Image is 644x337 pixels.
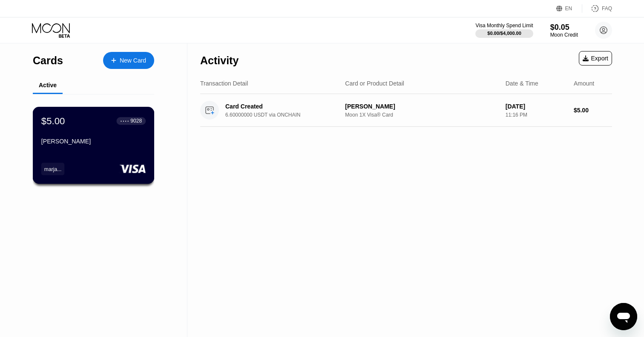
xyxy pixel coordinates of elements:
div: FAQ [602,6,612,11]
div: [PERSON_NAME] [41,138,146,145]
div: Moon 1X Visa® Card [345,112,498,118]
div: $5.00 [574,107,612,114]
div: Active [39,82,57,89]
div: Visa Monthly Spend Limit$0.00/$4,000.00 [475,23,533,38]
div: Export [583,55,608,62]
div: [DATE] [506,103,567,110]
div: ● ● ● ● [121,120,129,122]
div: Date & Time [506,80,538,87]
div: 6.60000000 USDT via ONCHAIN [225,112,350,118]
div: $0.05Moon Credit [550,23,578,38]
div: Visa Monthly Spend Limit [475,23,533,29]
div: New Card [103,52,154,69]
div: marja... [44,166,61,172]
iframe: Button to launch messaging window [610,303,637,330]
div: Card Created6.60000000 USDT via ONCHAIN[PERSON_NAME]Moon 1X Visa® Card[DATE]11:16 PM$5.00 [200,94,612,127]
div: Activity [200,54,239,67]
div: Card Created [225,103,341,110]
div: [PERSON_NAME] [345,103,498,110]
div: Amount [574,80,594,87]
div: $5.00● ● ● ●9028[PERSON_NAME]marja... [33,107,154,183]
div: 9028 [130,118,142,124]
div: Moon Credit [550,32,578,38]
div: Card or Product Detail [345,80,404,87]
div: Export [579,51,612,66]
div: EN [556,4,582,13]
div: Transaction Detail [200,80,248,87]
div: 11:16 PM [506,112,567,118]
div: marja... [41,163,65,175]
div: $0.00 / $4,000.00 [487,31,521,36]
div: FAQ [582,4,612,13]
div: Cards [33,54,63,67]
div: New Card [120,57,146,64]
div: $5.00 [41,115,65,126]
div: EN [565,6,572,11]
div: $0.05 [550,23,578,32]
